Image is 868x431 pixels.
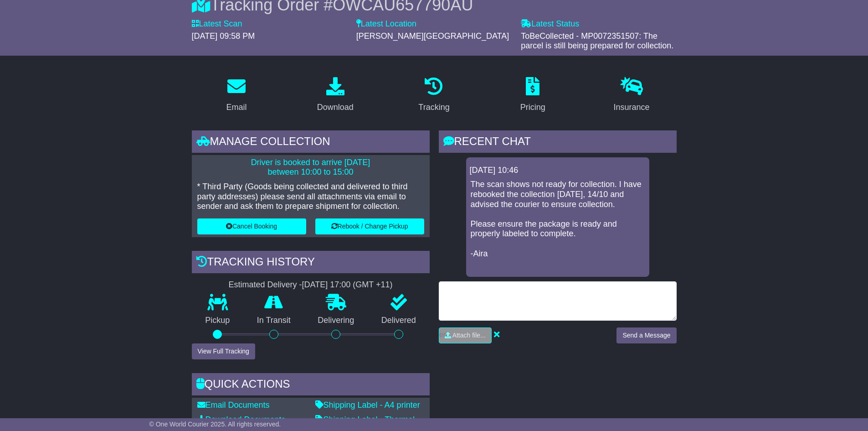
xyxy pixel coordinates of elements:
[192,31,255,41] span: [DATE] 09:58 PM
[192,251,430,275] div: Tracking history
[616,327,676,343] button: Send a Message
[418,101,449,114] div: Tracking
[197,182,424,212] p: * Third Party (Goods being collected and delivered to third party addresses) please send all atta...
[197,415,286,424] a: Download Documents
[197,218,306,234] button: Cancel Booking
[521,31,673,51] span: ToBeCollected - MP0072351507: The parcel is still being prepared for collection.
[192,373,430,398] div: Quick Actions
[368,316,430,326] p: Delivered
[315,400,420,410] a: Shipping Label - A4 printer
[470,166,646,176] div: [DATE] 10:46
[514,74,551,117] a: Pricing
[315,218,424,234] button: Rebook / Change Pickup
[311,74,360,117] a: Download
[243,316,304,326] p: In Transit
[614,101,650,114] div: Insurance
[220,74,252,117] a: Email
[302,280,393,290] div: [DATE] 17:00 (GMT +11)
[226,101,247,114] div: Email
[412,74,455,117] a: Tracking
[192,130,430,155] div: Manage collection
[192,316,244,326] p: Pickup
[192,19,242,29] label: Latest Scan
[304,316,368,326] p: Delivering
[521,19,579,29] label: Latest Status
[520,101,545,114] div: Pricing
[356,19,416,29] label: Latest Location
[471,180,645,268] p: The scan shows not ready for collection. I have rebooked the collection [DATE], 14/10 and advised...
[317,101,354,114] div: Download
[192,343,255,359] button: View Full Tracking
[356,31,509,41] span: [PERSON_NAME][GEOGRAPHIC_DATA]
[439,130,677,155] div: RECENT CHAT
[192,280,430,290] div: Estimated Delivery -
[197,400,270,410] a: Email Documents
[608,74,656,117] a: Insurance
[197,158,424,177] p: Driver is booked to arrive [DATE] between 10:00 to 15:00
[149,421,281,428] span: © One World Courier 2025. All rights reserved.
